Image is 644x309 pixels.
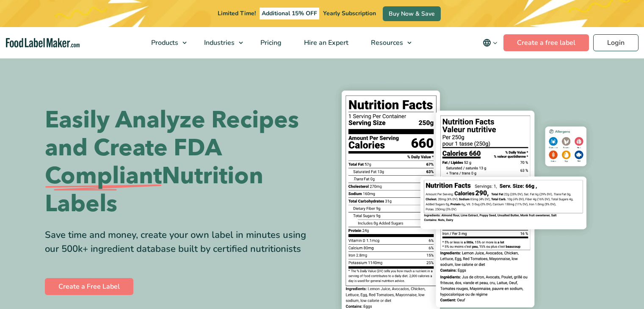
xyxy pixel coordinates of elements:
[293,27,358,58] a: Hire an Expert
[140,27,191,58] a: Products
[45,106,316,218] h1: Easily Analyze Recipes and Create FDA Nutrition Labels
[368,38,404,47] span: Resources
[45,278,133,295] a: Create a Free Label
[323,9,376,17] span: Yearly Subscription
[45,162,162,190] span: Compliant
[202,38,235,47] span: Industries
[218,9,256,17] span: Limited Time!
[249,27,291,58] a: Pricing
[258,38,282,47] span: Pricing
[503,34,589,51] a: Create a free label
[193,27,247,58] a: Industries
[45,228,316,256] div: Save time and money, create your own label in minutes using our 500k+ ingredient database built b...
[260,8,319,19] span: Additional 15% OFF
[301,38,349,47] span: Hire an Expert
[383,6,441,21] a: Buy Now & Save
[149,38,179,47] span: Products
[593,34,638,51] a: Login
[360,27,416,58] a: Resources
